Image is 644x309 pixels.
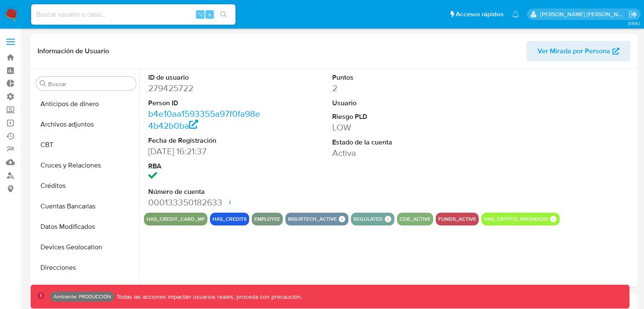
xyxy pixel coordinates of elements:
[354,217,383,221] button: regulated
[33,257,139,278] button: Direcciones
[332,73,446,82] dt: Puntos
[332,98,446,108] dt: Usuario
[538,41,610,61] span: Ver Mirada por Persona
[115,293,302,301] p: Todas las acciones impactan usuarios reales, proceda con precaución.
[332,147,446,159] dd: Activa
[512,11,519,18] a: Notificaciones
[332,82,446,94] dd: 2
[33,237,139,257] button: Devices Geolocation
[33,196,139,217] button: Cuentas Bancarias
[148,145,262,157] dd: [DATE] 16:21:37
[37,47,109,55] h1: Información de Usuario
[40,80,46,87] button: Buscar
[148,82,262,94] dd: 279425722
[33,135,139,155] button: CBT
[148,196,262,208] dd: 000133350182633
[33,114,139,135] button: Archivos adjuntos
[148,73,262,82] dt: ID de usuario
[33,94,139,114] button: Anticipos de dinero
[148,162,262,171] dt: RBA
[148,136,262,145] dt: Fecha de Registración
[33,278,139,298] button: Dispositivos Point
[215,9,232,20] button: search-icon
[332,121,446,133] dd: LOW
[147,217,205,221] button: has_credit_card_mp
[33,155,139,176] button: Cruces y Relaciones
[400,217,431,221] button: cdb_active
[148,187,262,196] dt: Número de cuenta
[332,112,446,121] dt: Riesgo PLD
[254,217,280,221] button: employee
[332,138,446,147] dt: Estado de la cuenta
[31,9,236,20] input: Buscar usuario o caso...
[484,217,548,221] button: has_crypto_providers
[438,217,476,221] button: funds_active
[148,107,260,132] a: b4e10aa1593355a97f0fa98e4b42b0ba
[456,10,503,19] span: Accesos rápidos
[33,176,139,196] button: Créditos
[37,300,630,309] h1: Contactos
[540,10,626,18] p: victor.david@mercadolibre.com.co
[288,217,337,221] button: insurtech_active
[48,80,132,88] input: Buscar
[148,98,262,108] dt: Person ID
[33,217,139,237] button: Datos Modificados
[54,295,111,298] p: Ambiente: PRODUCCIÓN
[208,10,211,18] span: s
[213,217,247,221] button: has_credits
[629,10,638,19] a: Salir
[197,10,203,18] span: ⌥
[526,41,630,61] button: Ver Mirada por Persona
